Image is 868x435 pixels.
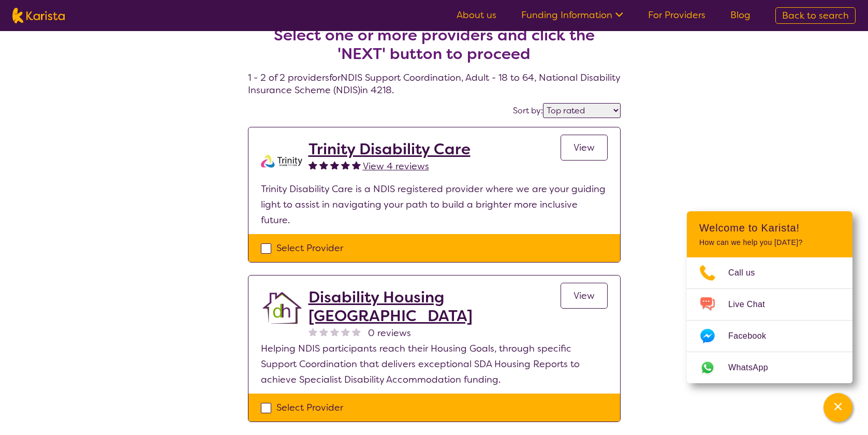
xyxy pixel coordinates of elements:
[561,283,608,309] a: View
[330,161,339,169] img: fullstar
[363,158,429,174] a: View 4 reviews
[308,327,317,336] img: nonereviewstar
[261,288,302,329] img: jqzdrgaox9qen2aah4wi.png
[261,341,608,387] p: Helping NDIS participants reach their Housing Goals, through specific Support Coordination that d...
[352,327,361,336] img: nonereviewstar
[457,9,496,21] a: About us
[319,327,328,336] img: nonereviewstar
[728,265,768,281] span: Call us
[648,9,705,21] a: For Providers
[687,352,852,383] a: Web link opens in a new tab.
[561,135,608,161] a: View
[728,328,778,344] span: Facebook
[341,327,350,336] img: nonereviewstar
[687,211,852,383] div: Channel Menu
[730,9,751,21] a: Blog
[308,288,561,325] a: Disability Housing [GEOGRAPHIC_DATA]
[319,161,328,169] img: fullstar
[728,297,777,312] span: Live Chat
[728,360,781,375] span: WhatsApp
[699,238,840,247] p: How can we help you [DATE]?
[687,257,852,383] ul: Choose channel
[308,161,317,169] img: fullstar
[363,160,429,172] span: View 4 reviews
[368,325,411,341] span: 0 reviews
[308,140,470,158] a: Trinity Disability Care
[782,9,849,22] span: Back to search
[699,222,840,234] h2: Welcome to Karista!
[248,1,621,96] h4: 1 - 2 of 2 providers for NDIS Support Coordination , Adult - 18 to 64 , National Disability Insur...
[261,181,608,228] p: Trinity Disability Care is a NDIS registered provider where we are your guiding light to assist i...
[341,161,350,169] img: fullstar
[352,161,361,169] img: fullstar
[573,141,595,154] span: View
[261,140,302,181] img: xjuql8d3dr7ea5kriig5.png
[260,26,608,63] h2: Select one or more providers and click the 'NEXT' button to proceed
[12,8,65,23] img: Karista logo
[823,393,852,422] button: Channel Menu
[775,7,856,24] a: Back to search
[330,327,339,336] img: nonereviewstar
[513,105,543,116] label: Sort by:
[573,289,595,302] span: View
[521,9,623,21] a: Funding Information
